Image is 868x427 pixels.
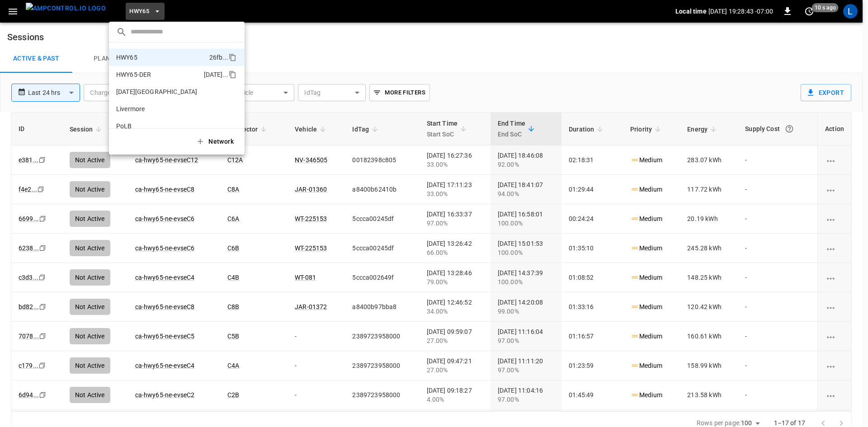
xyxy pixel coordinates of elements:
[116,122,132,131] p: PoLB
[116,53,137,62] p: HWY65
[116,104,145,113] p: Livermore
[116,87,197,96] p: [DATE][GEOGRAPHIC_DATA]
[190,132,241,151] button: Network
[228,52,238,63] div: copy
[228,69,238,80] div: copy
[116,70,151,79] p: HWY65-DER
